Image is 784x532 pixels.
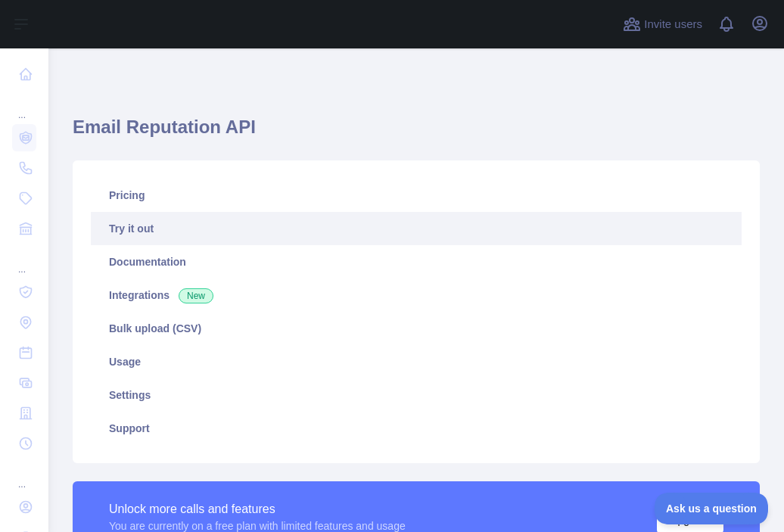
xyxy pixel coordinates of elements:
[91,412,742,445] a: Support
[12,91,36,121] div: ...
[655,493,769,524] iframe: Toggle Customer Support
[12,245,36,275] div: ...
[73,115,760,151] h1: Email Reputation API
[179,288,213,303] span: New
[91,345,742,378] a: Usage
[12,460,36,490] div: ...
[644,16,702,33] span: Invite users
[91,212,742,245] a: Try it out
[91,179,742,212] a: Pricing
[91,245,742,278] a: Documentation
[91,378,742,412] a: Settings
[91,312,742,345] a: Bulk upload (CSV)
[109,500,406,518] div: Unlock more calls and features
[620,12,705,36] button: Invite users
[91,278,742,312] a: Integrations New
